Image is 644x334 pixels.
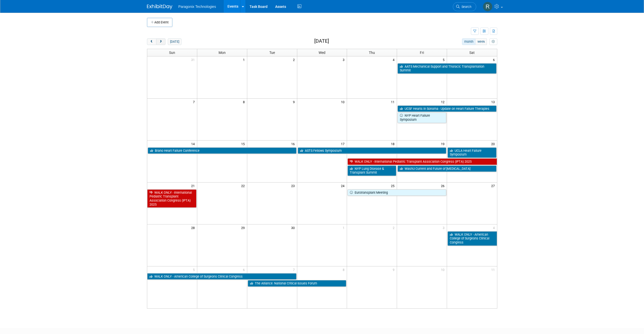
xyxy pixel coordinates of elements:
[342,56,347,63] span: 3
[292,266,297,273] span: 7
[314,38,329,44] h2: [DATE]
[291,224,297,231] span: 30
[492,224,497,231] span: 4
[191,183,197,189] span: 21
[392,56,397,63] span: 4
[398,165,496,172] a: WashU Current and Future of [MEDICAL_DATA]
[319,51,325,55] span: Wed
[192,99,197,105] span: 7
[390,99,397,105] span: 11
[191,141,197,147] span: 14
[448,231,497,246] a: WALK ONLY - American College of Surgeons Clinical Congress
[169,51,175,55] span: Sun
[342,266,347,273] span: 8
[491,141,497,147] span: 20
[492,56,497,63] span: 6
[156,38,166,45] button: next
[442,224,447,231] span: 3
[440,266,447,273] span: 10
[241,141,247,147] span: 15
[489,38,497,45] button: myCustomButton
[291,141,297,147] span: 16
[242,266,247,273] span: 6
[168,38,181,45] button: [DATE]
[492,40,495,43] i: Personalize Calendar
[340,99,347,105] span: 10
[398,63,496,74] a: AATS Mechanical Support and Thoracic Transplantation Summit
[440,183,447,189] span: 26
[291,183,297,189] span: 23
[292,99,297,105] span: 9
[191,224,197,231] span: 28
[442,56,447,63] span: 5
[440,141,447,147] span: 19
[298,147,447,154] a: ASTS Fellows Symposium
[453,2,476,11] a: Search
[241,183,247,189] span: 22
[342,224,347,231] span: 1
[448,147,496,158] a: UCLA Heart Failure Symposium
[440,99,447,105] span: 12
[491,183,497,189] span: 27
[292,56,297,63] span: 2
[491,266,497,273] span: 11
[219,51,226,55] span: Mon
[392,266,397,273] span: 9
[192,266,197,273] span: 5
[147,4,172,9] img: ExhibitDay
[147,189,196,208] a: WALK ONLY - International Pediatric Transplant Association Congress (IPTA) 2025
[460,5,471,9] span: Search
[241,224,247,231] span: 29
[491,99,497,105] span: 13
[392,224,397,231] span: 2
[348,158,497,165] a: WALK ONLY - International Pediatric Transplant Association Congress (IPTA) 2025
[390,183,397,189] span: 25
[398,105,496,112] a: UCSF Hearts in Sonoma - Update on Heart Failure Therapies
[147,38,156,45] button: prev
[390,141,397,147] span: 18
[462,38,475,45] button: month
[147,273,296,280] a: WALK ONLY - American College of Surgeons Clinical Congress
[178,5,216,9] span: Paragonix Technologies
[242,99,247,105] span: 8
[148,147,296,154] a: Brano Heart Failure Conference
[269,51,275,55] span: Tue
[147,18,172,27] button: Add Event
[340,183,347,189] span: 24
[248,280,346,287] a: The Alliance: National Critical Issues Forum
[340,141,347,147] span: 17
[469,51,475,55] span: Sat
[369,51,375,55] span: Thu
[191,56,197,63] span: 31
[348,189,446,196] a: Eurotransplant Meeting
[475,38,487,45] button: week
[398,112,446,123] a: NYP Heart Failure Symposium
[483,2,492,11] img: Rachel Jenkins
[242,56,247,63] span: 1
[420,51,424,55] span: Fri
[348,165,396,176] a: NYP Lung Disease & Transplant Summit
